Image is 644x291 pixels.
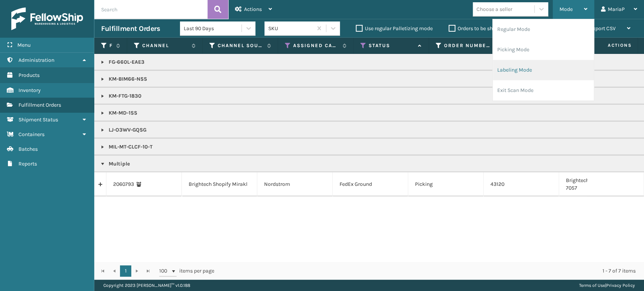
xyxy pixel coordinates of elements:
span: Inventory [18,87,41,93]
span: Mode [559,6,573,12]
td: Brightech FedEx Safeco 7057 [559,172,635,196]
div: | [579,280,635,291]
span: Export CSV [590,25,616,32]
span: Actions [244,6,262,12]
td: FedEx Ground [333,172,408,196]
span: Batches [18,146,38,152]
li: Exit Scan Mode [493,80,594,101]
span: Shipment Status [18,116,58,123]
label: Assigned Carrier Service [293,42,339,49]
li: Picking Mode [493,40,594,60]
label: Order Number [444,42,490,49]
div: Last 90 Days [184,25,242,32]
a: 1 [120,265,131,277]
span: Products [18,72,40,78]
p: Copyright 2023 [PERSON_NAME]™ v 1.0.188 [103,280,190,291]
label: Orders to be shipped [DATE] [449,25,522,32]
td: Brightech Shopify Mirakl [182,172,257,196]
span: Menu [17,42,31,48]
span: 100 [159,267,171,275]
li: Regular Mode [493,19,594,40]
label: Fulfillment Order Id [109,42,112,49]
label: Use regular Palletizing mode [356,25,433,32]
td: Picking [408,172,484,196]
span: Actions [584,39,636,52]
span: Reports [18,161,37,167]
td: Nordstrom [257,172,333,196]
span: Administration [18,57,54,63]
h3: Fulfillment Orders [101,24,160,33]
span: Fulfillment Orders [18,102,61,108]
img: logo [11,8,83,30]
div: SKU [268,25,313,32]
label: Channel [142,42,188,49]
a: Terms of Use [579,283,605,288]
div: Choose a seller [476,5,512,13]
label: Status [369,42,414,49]
label: Channel Source [218,42,263,49]
span: Containers [18,131,45,138]
div: 1 - 7 of 7 items [225,267,636,275]
td: 43120 [484,172,559,196]
li: Labeling Mode [493,60,594,80]
a: 2060793 [113,181,134,188]
a: Privacy Policy [606,283,635,288]
span: items per page [159,265,214,277]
